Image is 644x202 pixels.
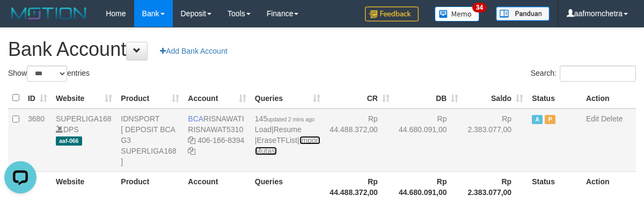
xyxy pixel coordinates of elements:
[8,5,90,21] img: MOTION_logo.png
[582,171,636,202] th: Action
[257,136,297,145] a: EraseTFList
[435,6,480,21] img: Button%20Memo.svg
[463,88,528,109] th: Saldo: activate to sort column ascending
[472,3,487,12] span: 34
[251,88,325,109] th: Queries: activate to sort column ascending
[394,88,463,109] th: DB: activate to sort column ascending
[116,109,184,172] td: IDNSPORT [ DEPOSIT BCA G3 SUPERLIGA168 ]
[27,66,67,82] select: Showentries
[267,117,314,122] span: updated 2 mins ago
[586,114,599,123] a: Edit
[255,114,314,123] span: 145
[184,88,251,109] th: Account: activate to sort column ascending
[365,6,419,21] img: Feedback.jpg
[325,88,394,109] th: CR: activate to sort column ascending
[255,136,320,155] a: Import Mutasi
[255,125,272,134] a: Load
[545,115,555,124] span: Paused
[251,171,325,202] th: Queries
[532,115,543,124] span: Active
[8,39,636,60] h1: Bank Account
[184,171,251,202] th: Account
[528,171,582,202] th: Status
[528,88,582,109] th: Status
[52,88,116,109] th: Website: activate to sort column ascending
[24,88,52,109] th: ID: activate to sort column ascending
[496,6,550,21] img: panduan.png
[188,147,195,155] a: Copy 4061668394 to clipboard
[188,136,195,145] a: Copy RISNAWAT5310 to clipboard
[601,114,623,123] a: Delete
[184,109,251,172] td: RISNAWATI 406-166-8394
[560,66,636,82] input: Search:
[274,125,302,134] a: Resume
[4,4,36,37] button: Open LiveChat chat widget
[52,109,116,172] td: DPS
[116,171,184,202] th: Product
[8,66,90,82] label: Show entries
[56,136,82,146] span: aaf-066
[153,42,234,60] a: Add Bank Account
[188,125,243,134] a: RISNAWAT5310
[325,109,394,172] td: Rp 44.488.372,00
[52,171,116,202] th: Website
[531,66,636,82] label: Search:
[463,171,528,202] th: Rp 2.383.077,00
[463,109,528,172] td: Rp 2.383.077,00
[394,109,463,172] td: Rp 44.680.091,00
[255,114,320,155] span: | | |
[24,109,52,172] td: 3680
[56,114,112,123] a: SUPERLIGA168
[325,171,394,202] th: Rp 44.488.372,00
[116,88,184,109] th: Product: activate to sort column ascending
[582,88,636,109] th: Action
[188,114,203,123] span: BCA
[394,171,463,202] th: Rp 44.680.091,00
